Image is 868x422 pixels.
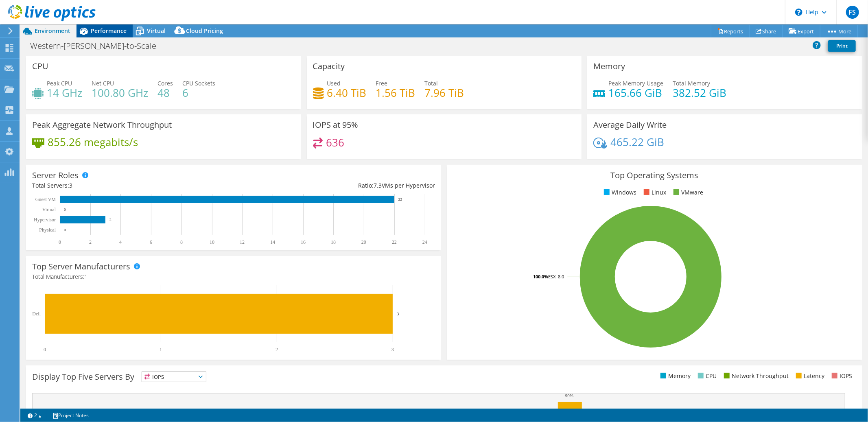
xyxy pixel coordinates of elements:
span: Free [376,79,388,87]
h4: 1.56 TiB [376,88,415,97]
h3: Memory [593,62,625,71]
span: Total [425,79,438,87]
a: 2 [22,410,47,420]
li: Memory [658,372,691,380]
text: 1 [160,347,162,352]
text: 18 [331,239,336,245]
text: 14 [270,239,275,245]
text: 0 [64,208,66,212]
span: Performance [91,27,127,35]
span: Cloud Pricing [186,27,223,35]
span: 7.3 [374,181,382,189]
span: 3 [69,181,72,189]
li: Linux [642,188,666,197]
text: 8 [180,239,183,245]
text: 3 [397,311,399,316]
li: VMware [671,188,703,197]
text: 3 [391,347,394,352]
h4: 6 [182,88,215,97]
a: More [820,25,858,37]
h4: 6.40 TiB [327,88,367,97]
h4: 100.80 GHz [92,88,148,97]
text: 76% [188,408,197,413]
h3: CPU [32,62,48,71]
svg: \n [795,9,802,16]
text: 16 [301,239,306,245]
text: Guest VM [35,197,56,202]
li: Network Throughput [722,372,789,380]
text: Hypervisor [34,217,56,223]
span: FS [846,6,859,19]
text: 6 [150,239,152,245]
h3: Top Operating Systems [453,171,856,180]
text: 24 [422,239,427,245]
text: Dell [32,311,41,317]
text: Virtual [42,207,56,212]
h3: Average Daily Write [593,120,667,129]
li: Windows [602,188,636,197]
text: 0 [64,228,66,232]
text: 2 [89,239,92,245]
span: IOPS [142,372,206,382]
a: Export [783,25,820,37]
li: CPU [696,372,717,380]
text: 3 [109,218,112,222]
tspan: ESXi 8.0 [548,273,564,280]
span: Used [327,79,341,87]
div: Total Servers: [32,181,234,190]
h4: 165.66 GiB [608,88,663,97]
text: 0 [59,239,61,245]
a: Print [828,40,856,52]
li: Latency [794,372,824,380]
span: Peak CPU [47,79,72,87]
text: 22 [398,197,402,201]
h3: Capacity [313,62,345,71]
text: 22 [392,239,397,245]
h4: 48 [157,88,173,97]
text: 90% [565,393,573,398]
h3: Server Roles [32,171,79,180]
h4: 465.22 GiB [610,138,664,146]
text: 20 [361,239,366,245]
h3: Peak Aggregate Network Throughput [32,120,172,129]
span: Total Memory [673,79,710,87]
h4: 7.96 TiB [425,88,464,97]
span: Peak Memory Usage [608,79,663,87]
span: Environment [35,27,70,35]
span: Net CPU [92,79,114,87]
tspan: 100.0% [533,273,548,280]
text: 4 [119,239,122,245]
h4: 382.52 GiB [673,88,726,97]
h4: 855.26 megabits/s [48,138,138,146]
a: Reports [711,25,750,37]
text: 10 [210,239,214,245]
text: 2 [275,347,278,352]
a: Project Notes [47,410,94,420]
span: 1 [84,273,87,280]
text: Physical [39,227,56,233]
a: Share [750,25,783,37]
h1: Western-[PERSON_NAME]-to-Scale [26,42,169,50]
span: CPU Sockets [182,79,215,87]
text: 12 [240,239,245,245]
h4: 14 GHz [47,88,82,97]
text: 0 [44,347,46,352]
span: Cores [157,79,173,87]
div: Ratio: VMs per Hypervisor [234,181,435,190]
h3: IOPS at 95% [313,120,359,129]
span: Virtual [147,27,166,35]
h3: Top Server Manufacturers [32,262,130,271]
h4: Total Manufacturers: [32,272,435,281]
h4: 636 [326,138,344,147]
li: IOPS [830,372,852,380]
